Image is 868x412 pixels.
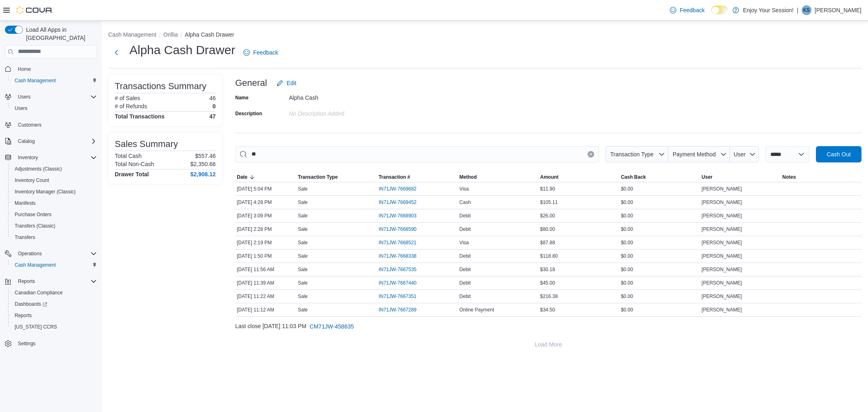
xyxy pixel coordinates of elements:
button: Users [2,91,100,103]
span: Washington CCRS [11,322,97,332]
a: Settings [15,339,39,348]
span: $87.88 [540,239,555,246]
button: Reports [2,276,100,287]
span: Manifests [15,200,35,206]
a: Inventory Manager (Classic) [11,187,79,197]
span: Debit [459,213,471,219]
span: Feedback [680,6,704,14]
p: Sale [298,226,308,232]
span: $80.00 [540,226,555,232]
span: IN71JW-7667535 [378,266,416,273]
span: IN71JW-7669452 [378,199,416,206]
span: IN71JW-7667440 [378,280,416,286]
span: Transaction Type [298,174,338,180]
span: Home [18,66,31,72]
span: Inventory Count [15,177,49,184]
button: IN71JW-7667351 [378,291,424,301]
span: Transaction Type [610,151,654,158]
span: Edit [286,79,296,87]
a: Adjustments (Classic) [11,164,65,174]
span: Manifests [11,198,97,208]
span: $26.00 [540,213,555,219]
h4: Drawer Total [115,171,149,178]
span: Transfers [15,234,35,241]
h1: Alpha Cash Drawer [129,42,235,58]
h6: Total Non-Cash [115,161,154,167]
input: Dark Mode [711,6,728,14]
button: IN71JW-7669682 [378,184,424,194]
a: Dashboards [11,299,50,309]
button: Reports [15,276,38,286]
a: Purchase Orders [11,210,55,219]
h3: Transactions Summary [115,81,206,91]
div: Alpha Cash [289,91,398,101]
button: Operations [15,249,45,259]
img: Cova [16,6,53,14]
span: CM71JW-458635 [310,322,354,331]
div: $0.00 [619,184,700,194]
p: Sale [298,293,308,300]
span: Cash Management [15,262,56,268]
span: Canadian Compliance [11,288,97,298]
span: Reports [15,312,32,319]
span: Dashboards [15,301,47,307]
button: Date [235,172,296,182]
button: Purchase Orders [8,209,100,220]
button: Inventory [15,153,41,162]
input: This is a search bar. As you type, the results lower in the page will automatically filter. [235,146,599,162]
button: Cash Back [619,172,700,182]
button: Load More [235,336,861,353]
span: Inventory Manager (Classic) [11,187,97,197]
button: Reports [8,310,100,321]
a: Transfers [11,232,38,242]
span: Load More [535,340,562,348]
h4: 47 [209,113,216,120]
span: Transfers (Classic) [15,223,55,229]
h4: Total Transactions [115,113,165,120]
h6: # of Refunds [115,103,147,110]
button: Method [458,172,538,182]
button: Transaction Type [296,172,377,182]
span: Transfers [11,232,97,242]
span: Cash [459,199,471,206]
h6: Total Cash [115,153,142,159]
div: [DATE] 2:28 PM [235,224,296,234]
span: $11.90 [540,186,555,192]
button: Transfers [8,232,100,243]
span: Settings [18,340,35,347]
span: Transaction # [378,174,410,180]
span: $118.80 [540,253,558,259]
button: User [700,172,781,182]
span: [PERSON_NAME] [702,307,742,313]
div: $0.00 [619,251,700,261]
span: Users [18,94,31,100]
span: Adjustments (Classic) [11,164,97,174]
span: Users [15,105,27,112]
div: $0.00 [619,265,700,274]
div: $0.00 [619,224,700,234]
span: Date [237,174,247,180]
a: Transfers (Classic) [11,221,59,231]
span: Feedback [253,48,278,57]
button: Inventory Count [8,175,100,186]
span: Debit [459,280,471,286]
span: Debit [459,253,471,259]
span: Cash Management [15,77,56,84]
span: Adjustments (Classic) [15,166,62,172]
span: $30.18 [540,266,555,273]
button: Canadian Compliance [8,287,100,298]
span: Visa [459,239,469,246]
span: Transfers (Classic) [11,221,97,231]
button: Customers [2,119,100,131]
span: $34.50 [540,307,555,313]
div: [DATE] 11:56 AM [235,265,296,274]
button: Home [2,63,100,75]
a: Customers [15,120,45,130]
a: Inventory Count [11,175,52,185]
button: Users [8,103,100,114]
h6: # of Sales [115,95,140,101]
div: Last close [DATE] 11:03 PM [235,318,861,335]
h3: General [235,78,267,88]
span: Inventory Count [11,175,97,185]
div: [DATE] 4:28 PM [235,197,296,207]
